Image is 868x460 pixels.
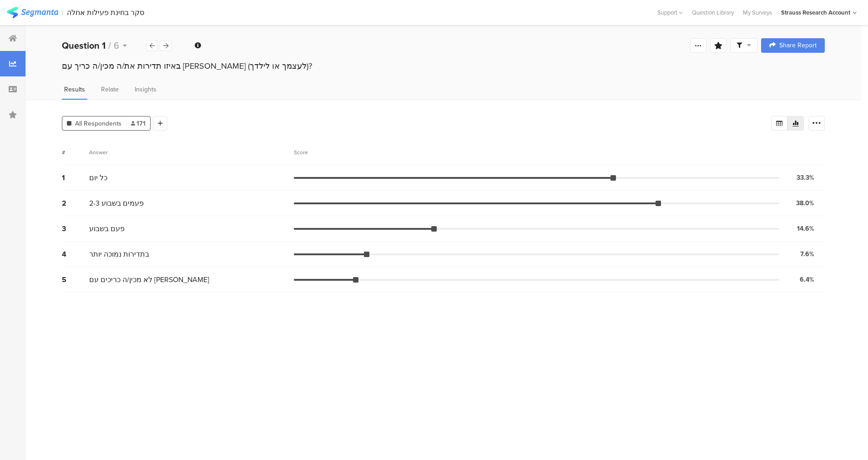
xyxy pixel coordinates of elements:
div: | [62,7,63,18]
div: Strauss Research Account [781,8,850,17]
div: 5 [62,274,89,285]
span: בתדירות נמוכה יותר [89,249,149,259]
span: Relate [101,85,119,94]
div: Score [294,148,313,157]
img: segmanta logo [7,7,58,18]
span: כל יום [89,172,107,183]
span: Results [64,85,85,94]
a: My Surveys [738,8,777,17]
span: פעם בשבוע [89,223,125,234]
div: 33.3% [797,173,814,182]
div: 4 [62,249,89,259]
div: Support [657,5,683,20]
a: Question Library [687,8,738,17]
span: All Respondents [75,119,121,128]
div: 38.0% [796,198,814,208]
span: Share Report [779,42,817,49]
div: 3 [62,223,89,234]
span: 2-3 פעמים בשבוע [89,198,144,208]
div: 14.6% [797,224,814,233]
span: 171 [131,119,146,128]
div: 2 [62,198,89,208]
div: 6.4% [800,275,814,284]
div: Answer [89,148,108,157]
b: Question 1 [62,39,106,52]
div: # [62,148,89,157]
div: 1 [62,172,89,183]
span: Insights [135,85,156,94]
div: באיזו תדירות את/ה מכין/ה כריך עם [PERSON_NAME] (לעצמך או לילדך)? [62,60,825,72]
div: 7.6% [800,249,814,259]
span: 6 [114,39,119,52]
span: לא מכין/ה כריכים עם [PERSON_NAME] [89,274,209,285]
div: סקר בחינת פעילות אחלה [67,8,144,17]
span: / [108,39,111,52]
